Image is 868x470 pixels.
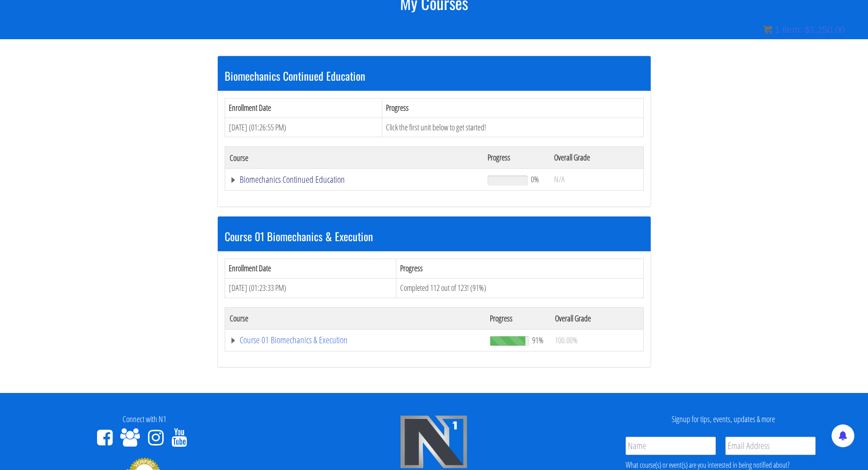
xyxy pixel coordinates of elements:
[550,329,643,351] td: 100.00%
[225,147,483,169] th: Course
[805,25,845,35] bdi: 1,250.00
[586,415,861,424] h4: Signup for tips, events, updates & more
[225,98,382,118] th: Enrollment Date
[550,169,643,191] td: N/A
[225,230,644,242] h3: Course 01 Biomechanics & Execution
[763,25,845,35] a: 1 item: $1,250.00
[225,307,485,329] th: Course
[763,25,772,34] img: icon11.png
[225,70,644,82] h3: Biomechanics Continued Education
[531,174,539,184] span: 0%
[225,259,396,279] th: Enrollment Date
[382,118,643,137] td: Click the first unit below to get started!
[550,307,643,329] th: Overall Grade
[382,98,643,118] th: Progress
[782,25,802,35] span: item:
[230,336,481,345] a: Course 01 Biomechanics & Execution
[550,147,643,169] th: Overall Grade
[396,278,643,298] td: Completed 112 out of 123! (91%)
[396,259,643,279] th: Progress
[805,25,810,35] span: $
[483,147,549,169] th: Progress
[485,307,550,329] th: Progress
[626,437,716,455] input: Name
[532,335,544,345] span: 91%
[225,278,396,298] td: [DATE] (01:23:33 PM)
[725,437,816,455] input: Email Address
[7,415,282,424] h4: Connect with N1
[775,25,780,35] span: 1
[230,175,479,184] a: Biomechanics Continued Education
[225,118,382,137] td: [DATE] (01:26:55 PM)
